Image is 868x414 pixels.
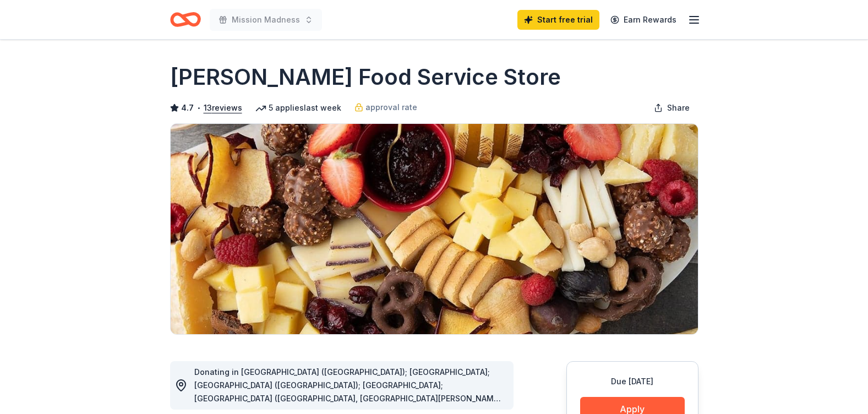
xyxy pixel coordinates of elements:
[210,9,322,31] button: Mission Madness
[171,124,698,334] img: Image for Gordon Food Service Store
[196,103,200,112] span: •
[580,375,685,388] div: Due [DATE]
[365,101,417,114] span: approval rate
[667,101,690,115] span: Share
[170,7,201,32] a: Home
[645,97,698,119] button: Share
[170,62,561,92] h1: [PERSON_NAME] Food Service Store
[354,101,417,114] a: approval rate
[204,101,242,115] button: 13reviews
[232,13,300,26] span: Mission Madness
[181,101,194,115] span: 4.7
[604,10,683,30] a: Earn Rewards
[517,10,599,30] a: Start free trial
[255,101,341,115] div: 5 applies last week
